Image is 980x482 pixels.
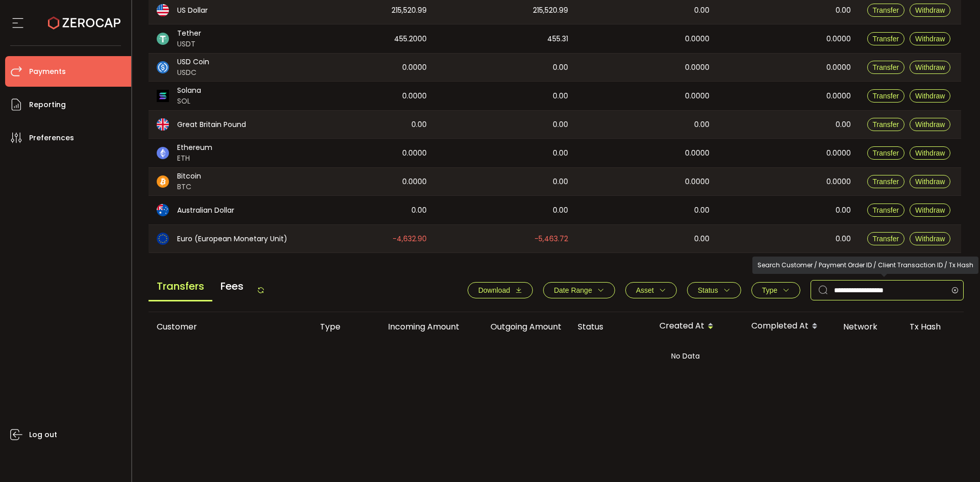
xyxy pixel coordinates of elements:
button: Withdraw [910,146,950,160]
span: Withdraw [915,120,945,129]
img: aud_portfolio.svg [157,204,169,216]
span: Bitcoin [177,171,201,182]
button: Transfer [867,175,905,188]
span: Transfer [873,235,899,243]
button: Withdraw [910,89,950,103]
span: Great Britain Pound [177,119,246,130]
button: Withdraw [910,204,950,217]
span: Transfer [873,177,899,186]
span: -4,632.90 [393,233,427,245]
span: Transfer [873,206,899,214]
img: usd_portfolio.svg [157,4,169,16]
button: Withdraw [910,175,950,188]
span: 455.31 [547,33,568,45]
img: gbp_portfolio.svg [157,118,169,131]
span: 0.00 [411,119,427,131]
div: Created At [651,318,743,335]
div: Status [570,321,651,333]
img: usdt_portfolio.svg [157,33,169,45]
span: 0.0000 [685,90,709,102]
div: Incoming Amount [365,321,468,333]
button: Withdraw [910,232,950,245]
span: Withdraw [915,149,945,157]
span: Australian Dollar [177,205,234,216]
div: Network [835,321,901,333]
span: 0.0000 [685,62,709,73]
span: Transfer [873,120,899,129]
span: Transfer [873,63,899,71]
img: eur_portfolio.svg [157,233,169,245]
div: Search Customer / Payment Order ID / Client Transaction ID / Tx Hash [752,257,978,274]
button: Download [468,282,533,298]
span: ETH [177,153,212,164]
span: Euro (European Monetary Unit) [177,234,287,244]
span: Transfer [873,149,899,157]
span: 0.00 [553,119,568,131]
span: Asset [636,286,654,294]
iframe: Chat Widget [929,433,980,482]
span: Fees [212,272,252,300]
button: Transfer [867,204,905,217]
button: Withdraw [910,118,950,131]
span: 0.00 [411,205,427,216]
span: USD Coin [177,57,209,67]
span: 0.00 [836,5,851,16]
button: Status [687,282,741,298]
span: Withdraw [915,63,945,71]
span: 0.00 [836,205,851,216]
span: 0.00 [553,176,568,188]
span: Withdraw [915,92,945,100]
span: 0.0000 [826,176,851,188]
span: 215,520.99 [391,5,427,16]
span: 0.00 [553,62,568,73]
button: Transfer [867,32,905,45]
div: Completed At [743,318,835,335]
img: btc_portfolio.svg [157,175,169,188]
span: 0.00 [553,147,568,159]
button: Transfer [867,146,905,160]
span: BTC [177,182,201,192]
span: 0.0000 [826,33,851,45]
img: eth_portfolio.svg [157,147,169,159]
span: Type [762,286,777,294]
span: 0.0000 [826,62,851,73]
span: -5,463.72 [534,233,568,245]
span: Transfer [873,35,899,43]
span: Withdraw [915,206,945,214]
span: Withdraw [915,35,945,43]
span: 0.00 [553,90,568,102]
span: 0.00 [836,233,851,245]
span: 0.00 [694,205,709,216]
span: Ethereum [177,142,212,153]
button: Type [751,282,800,298]
span: 0.00 [553,205,568,216]
span: 0.0000 [402,176,427,188]
span: Download [478,286,510,294]
img: usdc_portfolio.svg [157,61,169,73]
span: 0.0000 [402,90,427,102]
span: Transfers [149,272,212,301]
span: Solana [177,85,201,96]
span: Preferences [29,131,74,145]
span: 215,520.99 [533,5,568,16]
img: sol_portfolio.png [157,90,169,102]
span: 0.00 [694,119,709,131]
button: Withdraw [910,4,950,17]
button: Withdraw [910,61,950,74]
span: 0.00 [836,119,851,131]
span: 0.0000 [826,147,851,159]
span: Withdraw [915,235,945,243]
span: Reporting [29,97,66,112]
span: 0.0000 [402,62,427,73]
span: US Dollar [177,5,208,16]
button: Transfer [867,4,905,17]
span: 0.0000 [685,176,709,188]
span: 0.00 [694,5,709,16]
span: USDT [177,39,201,49]
span: Withdraw [915,6,945,14]
span: Withdraw [915,177,945,186]
span: 0.0000 [826,90,851,102]
button: Transfer [867,89,905,103]
span: 0.0000 [685,147,709,159]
